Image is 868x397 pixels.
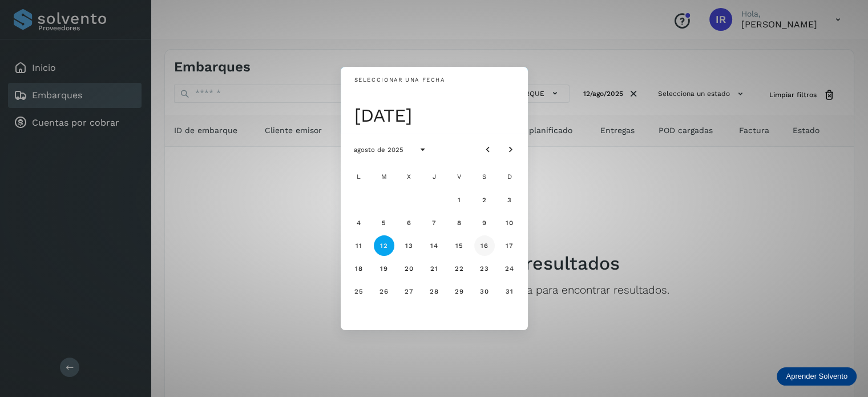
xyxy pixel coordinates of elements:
span: 25 [354,287,364,295]
button: domingo, 24 de agosto de 2025 [499,258,520,279]
span: 29 [454,287,464,295]
span: 22 [454,264,464,272]
span: 16 [480,242,488,250]
span: 27 [404,287,414,295]
button: jueves, 28 de agosto de 2025 [424,281,445,302]
div: X [398,166,421,189]
button: sábado, 16 de agosto de 2025 [474,235,495,256]
button: miércoles, 20 de agosto de 2025 [399,258,419,279]
span: 5 [381,219,386,227]
button: jueves, 7 de agosto de 2025 [424,212,445,233]
span: 6 [406,219,411,227]
span: 10 [505,219,514,227]
span: 21 [430,264,438,272]
button: viernes, 15 de agosto de 2025 [449,235,470,256]
span: agosto de 2025 [353,146,403,154]
div: Aprender Solvento [777,367,857,386]
div: L [348,166,370,189]
button: martes, 26 de agosto de 2025 [374,281,394,302]
span: 12 [380,242,388,250]
button: martes, 12 de agosto de 2025 [374,235,394,256]
button: jueves, 14 de agosto de 2025 [424,235,445,256]
span: 1 [457,196,461,204]
div: S [473,166,496,189]
button: domingo, 10 de agosto de 2025 [499,212,520,233]
div: [DATE] [354,104,521,127]
button: Mes siguiente [500,139,521,160]
span: 30 [479,287,489,295]
div: J [423,166,446,189]
p: Aprender Solvento [786,372,847,381]
span: 9 [482,219,487,227]
button: domingo, 31 de agosto de 2025 [499,281,520,302]
button: sábado, 2 de agosto de 2025 [474,190,495,210]
span: 13 [405,242,413,250]
span: 18 [354,264,363,272]
span: 23 [479,264,489,272]
button: sábado, 9 de agosto de 2025 [474,212,495,233]
button: miércoles, 13 de agosto de 2025 [399,235,419,256]
button: lunes, 11 de agosto de 2025 [349,235,369,256]
span: 8 [457,219,462,227]
button: Seleccionar año [413,139,433,160]
button: domingo, 3 de agosto de 2025 [499,190,520,210]
button: martes, 19 de agosto de 2025 [374,258,394,279]
span: 7 [431,219,437,227]
button: miércoles, 6 de agosto de 2025 [399,212,419,233]
button: lunes, 4 de agosto de 2025 [349,212,369,233]
button: viernes, 22 de agosto de 2025 [449,258,470,279]
div: V [448,166,471,189]
button: sábado, 23 de agosto de 2025 [474,258,495,279]
span: 17 [505,242,514,250]
button: viernes, 29 de agosto de 2025 [449,281,470,302]
div: M [373,166,395,189]
span: 19 [380,264,388,272]
span: 3 [507,196,512,204]
span: 26 [379,287,389,295]
span: 14 [430,242,438,250]
button: lunes, 25 de agosto de 2025 [349,281,369,302]
span: 4 [356,219,361,227]
button: viernes, 8 de agosto de 2025 [449,212,470,233]
span: 20 [404,264,414,272]
span: 31 [505,287,514,295]
button: domingo, 17 de agosto de 2025 [499,235,520,256]
button: miércoles, 27 de agosto de 2025 [399,281,419,302]
span: 15 [455,242,463,250]
button: jueves, 21 de agosto de 2025 [424,258,445,279]
div: D [498,166,521,189]
span: 2 [482,196,487,204]
button: Mes anterior [478,139,498,160]
button: martes, 5 de agosto de 2025 [374,212,394,233]
button: sábado, 30 de agosto de 2025 [474,281,495,302]
button: viernes, 1 de agosto de 2025 [449,190,470,210]
span: 24 [504,264,514,272]
div: Seleccionar una fecha [354,76,445,85]
button: agosto de 2025 [344,139,413,160]
span: 28 [429,287,439,295]
span: 11 [355,242,362,250]
button: lunes, 18 de agosto de 2025 [349,258,369,279]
